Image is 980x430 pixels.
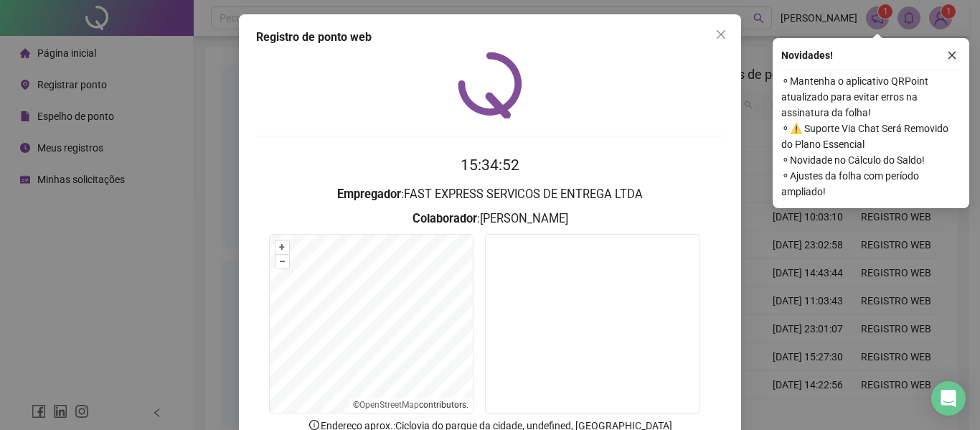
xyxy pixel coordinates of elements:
strong: Colaborador [413,212,477,225]
span: ⚬ Mantenha o aplicativo QRPoint atualizado para evitar erros na assinatura da folha! [781,73,961,121]
h3: : FAST EXPRESS SERVICOS DE ENTREGA LTDA [256,185,724,204]
span: ⚬ Novidade no Cálculo do Saldo! [781,152,961,168]
button: Close [710,23,732,46]
time: 15:34:52 [461,156,519,174]
span: ⚬ ⚠️ Suporte Via Chat Será Removido do Plano Essencial [781,121,961,152]
span: close [947,50,957,60]
img: QRPoint [458,52,522,118]
div: Registro de ponto web [256,29,724,46]
div: Open Intercom Messenger [931,381,966,416]
button: + [275,240,289,254]
li: © contributors. [353,400,468,410]
button: – [275,255,289,268]
a: OpenStreetMap [359,400,419,410]
span: close [715,29,727,40]
span: Novidades ! [781,47,833,63]
span: ⚬ Ajustes da folha com período ampliado! [781,168,961,200]
strong: Empregador [337,187,401,201]
h3: : [PERSON_NAME] [256,210,724,228]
